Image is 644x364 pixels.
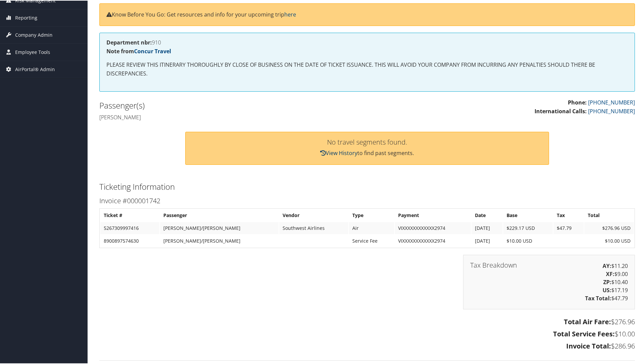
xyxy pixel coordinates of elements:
[553,209,584,221] th: Tax
[160,221,279,234] td: [PERSON_NAME]/[PERSON_NAME]
[99,113,362,120] h4: [PERSON_NAME]
[503,221,553,234] td: $229.17 USD
[566,341,611,350] strong: Invoice Total:
[99,180,635,192] h2: Ticketing Information
[584,234,634,246] td: $10.00 USD
[192,148,542,157] p: to find past segments.
[349,234,394,246] td: Service Fee
[100,209,159,221] th: Ticket #
[284,10,296,18] a: here
[395,221,471,234] td: VIXXXXXXXXXXXX2974
[553,329,615,338] strong: Total Service Fees:
[603,278,611,285] strong: ZP:
[564,316,611,326] strong: Total Air Fare:
[472,209,503,221] th: Date
[15,60,55,77] span: AirPortal® Admin
[99,329,635,338] h3: $10.00
[349,221,394,234] td: Air
[603,286,611,293] strong: US:
[192,138,542,145] h3: No travel segments found.
[584,221,634,234] td: $276.96 USD
[160,234,279,246] td: [PERSON_NAME]/[PERSON_NAME]
[106,10,628,19] p: Know Before You Go: Get resources and info for your upcoming trip
[553,221,584,234] td: $47.79
[463,254,635,309] div: $11.20 $9.00 $10.40 $17.19 $47.79
[279,221,348,234] td: Southwest Airlines
[99,316,635,326] h3: $276.96
[585,294,611,301] strong: Tax Total:
[503,209,553,221] th: Base
[472,234,503,246] td: [DATE]
[320,149,357,156] a: View History
[100,221,159,234] td: 5267309997416
[106,38,152,45] strong: Department nbr:
[279,209,348,221] th: Vendor
[603,262,611,269] strong: AY:
[160,209,279,221] th: Passenger
[535,107,587,114] strong: International Calls:
[106,39,628,44] h4: 910
[395,234,471,246] td: VIXXXXXXXXXXXX2974
[99,341,635,350] h3: $286.96
[568,98,587,105] strong: Phone:
[134,47,171,54] a: Concur Travel
[99,99,362,111] h2: Passenger(s)
[349,209,394,221] th: Type
[606,270,614,277] strong: XF:
[584,209,634,221] th: Total
[503,234,553,246] td: $10.00 USD
[15,9,37,26] span: Reporting
[395,209,471,221] th: Payment
[15,43,50,60] span: Employee Tools
[472,221,503,234] td: [DATE]
[588,107,635,114] a: [PHONE_NUMBER]
[588,98,635,105] a: [PHONE_NUMBER]
[106,47,171,54] strong: Note from
[99,195,635,205] h3: Invoice #000001742
[470,261,517,268] h3: Tax Breakdown
[15,26,53,43] span: Company Admin
[100,234,159,246] td: 8900897574630
[106,60,628,77] p: PLEASE REVIEW THIS ITINERARY THOROUGHLY BY CLOSE OF BUSINESS ON THE DATE OF TICKET ISSUANCE. THIS...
